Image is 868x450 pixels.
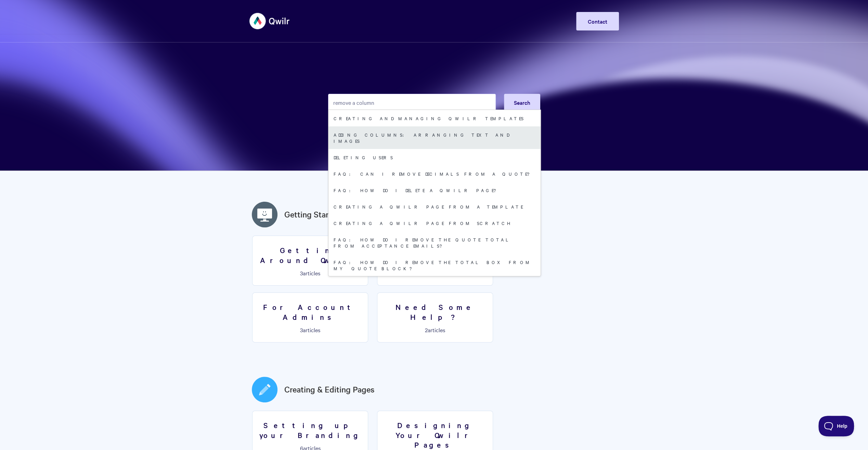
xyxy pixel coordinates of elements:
[425,326,428,334] span: 2
[328,182,541,198] a: FAQ: How do I delete a Qwilr Page?
[257,302,364,322] h3: For Account Admins
[381,420,489,450] h3: Designing Your Qwilr Pages
[328,254,541,276] a: FAQ: How do I remove the Total box from my Quote Block?
[257,327,364,333] p: articles
[328,126,541,149] a: Adding Columns: arranging text and images
[249,8,290,34] img: Qwilr Help Center
[576,12,619,30] a: Contact
[328,231,541,254] a: FAQ: How do I remove the quote total from acceptance emails?
[381,327,489,333] p: articles
[300,326,303,334] span: 3
[257,420,364,440] h3: Setting up your Branding
[381,302,489,322] h3: Need Some Help?
[257,245,364,265] h3: Getting Around Qwilr
[328,94,496,111] input: Search the knowledge base
[514,99,530,106] span: Search
[504,94,540,111] button: Search
[300,269,303,277] span: 3
[284,208,341,221] a: Getting Started
[328,215,541,231] a: Creating a Qwilr Page from Scratch
[257,270,364,276] p: articles
[377,292,493,342] a: Need Some Help? 2articles
[252,292,368,342] a: For Account Admins 3articles
[284,383,375,396] a: Creating & Editing Pages
[328,149,541,165] a: Deleting users
[328,165,541,182] a: FAQ: Can I remove decimals from a quote?
[252,236,368,286] a: Getting Around Qwilr 3articles
[328,198,541,215] a: Creating a Qwilr Page from a Template
[328,110,541,126] a: Creating and managing Qwilr Templates
[818,416,854,436] iframe: Toggle Customer Support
